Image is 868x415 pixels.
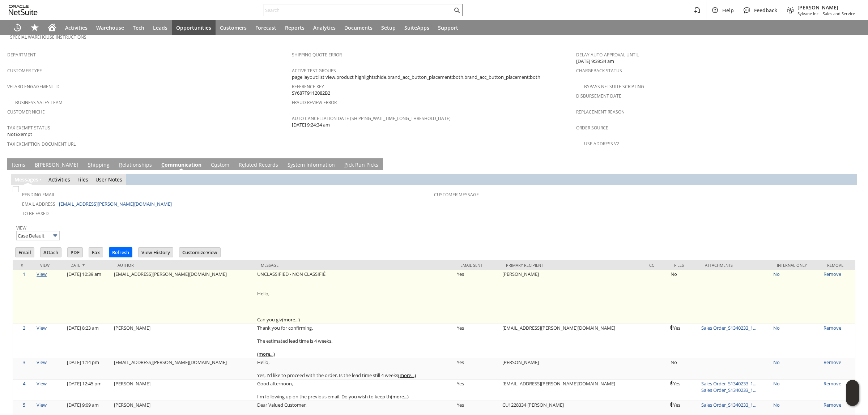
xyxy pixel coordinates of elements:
div: Author [118,262,250,268]
a: View [37,359,47,365]
span: [DATE] 9:39:34 am [576,58,614,65]
a: B[PERSON_NAME] [33,161,80,169]
td: Yes [455,380,501,401]
a: Sales Order_S1340233_1... [701,387,756,393]
span: Reports [285,24,305,31]
div: Primary Recipient [506,262,638,268]
a: Analytics [309,20,340,35]
a: System Information [286,161,337,169]
div: Files [674,262,694,268]
td: [EMAIL_ADDRESS][PERSON_NAME][DOMAIN_NAME] [501,380,644,401]
a: Pick Run Picks [342,161,380,169]
td: No [669,358,699,380]
span: P [344,161,347,168]
a: Activities [61,20,92,35]
span: Tech [133,24,144,31]
td: Yes [455,324,501,358]
a: Leads [149,20,172,35]
a: Fraud Review Error [292,99,337,106]
a: 1 [23,271,25,277]
a: Custom [209,161,231,169]
a: Items [10,161,27,169]
a: Shipping Quote Error [292,52,342,58]
a: 3 [23,359,25,365]
span: e [242,161,245,168]
a: Remove [824,359,841,365]
a: Bypass NetSuite Scripting [584,84,644,90]
a: Tax Exempt Status [7,125,50,131]
span: I [12,161,13,168]
a: Customer Message [434,192,479,198]
a: Documents [340,20,377,35]
a: Files [77,176,88,183]
a: Sales Order_S1340233_1... [701,380,756,387]
a: Remove [824,402,841,408]
a: Tech [128,20,149,35]
a: View [37,380,47,387]
a: Remove [824,325,841,331]
a: Pending Email [22,192,55,198]
input: Search [264,6,452,14]
div: Remove [827,262,850,268]
td: [EMAIL_ADDRESS][PERSON_NAME][DOMAIN_NAME] [112,270,255,324]
a: 5 [23,402,25,408]
a: (more...) [257,351,275,357]
a: Active Test Groups [292,68,336,74]
div: Shortcuts [26,20,43,35]
span: t [54,176,56,183]
span: Leads [153,24,167,31]
td: [DATE] 8:23 am [65,324,112,358]
span: y [290,161,293,168]
a: Delay Auto-Approval Until [576,52,639,58]
input: View History [139,248,173,257]
span: C [161,161,165,168]
a: Communication [159,161,203,169]
a: No [773,359,780,365]
td: Hello, Yes, I'd like to proceed with the order. Is the lead time still 4 weeks [255,358,455,380]
a: Department [7,52,36,58]
a: Shipping [86,161,111,169]
a: Reports [281,20,309,35]
div: Internal Only [777,262,816,268]
td: [PERSON_NAME] [501,358,644,380]
a: Remove [824,380,841,387]
div: Cc [649,262,663,268]
input: Customize View [179,248,220,257]
a: Order Source [576,125,608,131]
a: Replacement reason [576,109,625,115]
span: u [214,161,217,168]
a: Home [43,20,61,35]
a: 4 [23,380,25,387]
td: [DATE] 10:39 am [65,270,112,324]
a: Messages [14,176,38,183]
iframe: Click here to launch Oracle Guided Learning Help Panel [846,380,859,406]
a: Customers [216,20,251,35]
input: Case Default [16,231,60,240]
td: No [669,270,699,324]
div: View [40,262,60,268]
td: Yes [669,380,699,401]
input: Email [16,248,34,257]
a: 2 [23,325,25,331]
td: [EMAIL_ADDRESS][PERSON_NAME][DOMAIN_NAME] [501,324,644,358]
a: Relationships [117,161,154,169]
input: Fax [89,248,103,257]
span: Documents [344,24,373,31]
td: [DATE] 1:14 pm [65,358,112,380]
span: SuiteApps [404,24,429,31]
td: Yes [669,324,699,358]
a: Remove [824,271,841,277]
span: Sales and Service [823,11,855,16]
a: No [773,402,780,408]
span: Warehouse [96,24,124,31]
span: R [119,161,122,168]
a: Support [434,20,463,35]
span: Opportunities [176,24,211,31]
svg: Recent Records [13,23,22,32]
td: [PERSON_NAME] [501,270,644,324]
td: UNCLASSIFIED - NON CLASSIFIÉ Hello, Can you giv [255,270,455,324]
span: Oracle Guided Learning Widget. To move around, please hold and drag [846,393,859,406]
input: Attach [41,248,61,257]
a: No [773,380,780,387]
span: Customers [220,24,247,31]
